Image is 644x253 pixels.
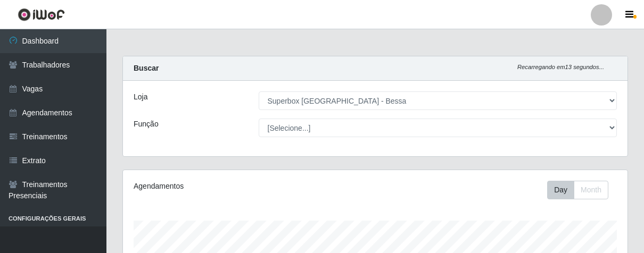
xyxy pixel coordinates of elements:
label: Função [134,119,159,130]
button: Month [574,181,608,199]
i: Recarregando em 13 segundos... [517,64,604,70]
button: Day [547,181,574,199]
strong: Buscar [134,64,159,72]
label: Loja [134,91,147,103]
div: Toolbar with button groups [547,181,617,199]
div: First group [547,181,608,199]
img: CoreUI Logo [18,8,65,21]
div: Agendamentos [134,181,326,192]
